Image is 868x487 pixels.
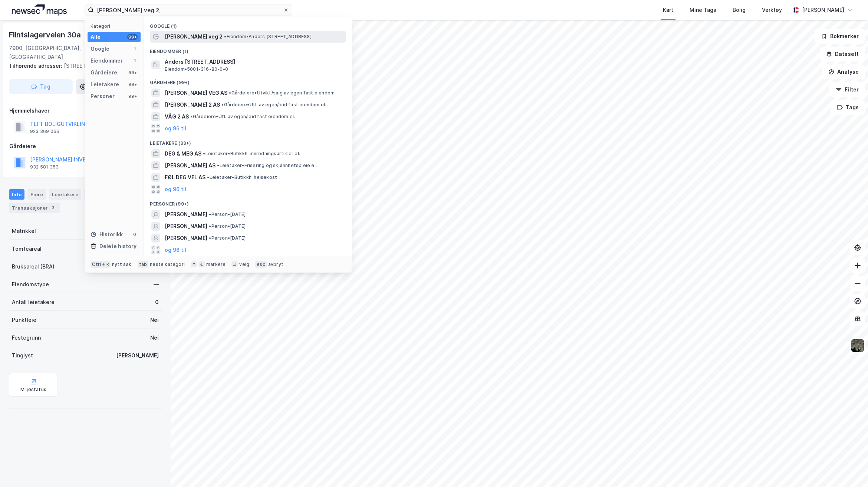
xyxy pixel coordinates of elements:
span: [PERSON_NAME] VEG AS [165,89,227,97]
div: — [154,280,159,289]
div: Gårdeiere (99+) [144,74,352,87]
button: Filter [829,82,865,97]
div: 923 369 066 [30,129,59,134]
span: [PERSON_NAME] [165,210,207,219]
div: Historikk [91,230,123,239]
span: FØL DEG VEL AS [165,173,206,182]
div: tab [138,261,149,268]
div: 99+ [127,34,138,40]
div: [STREET_ADDRESS] [9,61,156,70]
div: 1 [132,46,138,52]
div: 99+ [127,81,138,87]
div: Tomteareal [12,244,42,253]
img: 9k= [851,338,865,353]
span: Person • [DATE] [209,211,246,217]
div: Ctrl + k [91,261,111,268]
span: • [221,102,224,107]
div: 99+ [127,70,138,76]
div: Bolig [733,6,746,14]
div: 99+ [127,93,138,99]
div: Kategori [91,23,141,29]
span: Anders [STREET_ADDRESS] [165,57,343,66]
div: Eiere [27,189,46,200]
input: Søk på adresse, matrikkel, gårdeiere, leietakere eller personer [94,4,283,16]
span: [PERSON_NAME] veg 2 [165,32,223,41]
div: Kart [663,6,673,14]
span: Tilhørende adresser: [9,63,64,69]
div: 0 [155,298,159,307]
div: 0 [132,231,138,237]
div: Mine Tags [690,6,716,14]
div: Nei [150,333,159,342]
span: • [209,235,211,241]
div: [PERSON_NAME] [116,351,159,360]
div: Leietakere [49,189,81,200]
button: og 96 til [165,246,186,254]
button: Tags [831,100,865,115]
div: 3 [49,204,57,211]
div: Personer [91,92,115,101]
div: [PERSON_NAME] [802,6,844,14]
div: Gårdeiere [91,68,117,77]
div: Gårdeiere [9,142,161,151]
span: Gårdeiere • Utvikl./salg av egen fast eiendom [229,90,335,96]
div: neste kategori [150,261,185,267]
span: Eiendom • Anders [STREET_ADDRESS] [224,34,311,40]
span: • [207,174,209,180]
div: Punktleie [12,316,36,324]
span: Eiendom • 5001-316-80-0-0 [165,66,228,72]
div: Google [91,44,109,53]
div: Kontrollprogram for chat [831,451,868,487]
button: Analyse [822,64,865,79]
div: Eiendomstype [12,280,49,289]
span: [PERSON_NAME] 2 AS [165,100,220,109]
div: Datasett [84,189,112,200]
span: DEG & MEG AS [165,149,201,158]
span: • [217,163,219,168]
button: Tag [9,79,73,94]
div: velg [239,261,249,267]
div: Nei [150,316,159,324]
div: Tinglyst [12,351,33,360]
span: Person • [DATE] [209,223,246,229]
div: Flintslagerveien 30a [9,29,82,41]
div: nytt søk [112,261,132,267]
span: • [190,114,193,119]
iframe: Chat Widget [831,451,868,487]
div: esc [255,261,267,268]
span: [PERSON_NAME] [165,222,207,231]
span: Leietaker • Butikkh. innredningsartikler el. [203,151,300,157]
div: Verktøy [762,6,782,14]
span: • [209,223,211,229]
div: Hjemmelshaver [9,106,161,115]
button: og 96 til [165,185,186,194]
div: 1 [132,58,138,64]
div: 932 581 353 [30,164,59,170]
span: • [203,151,205,156]
div: avbryt [268,261,283,267]
span: • [229,90,231,96]
span: • [224,34,226,39]
div: Transaksjoner [9,203,60,213]
span: [PERSON_NAME] [165,234,207,243]
div: Matrikkel [12,227,36,236]
div: Personer (99+) [144,195,352,209]
div: Antall leietakere [12,298,55,307]
div: Eiendommer (1) [144,43,352,56]
div: Delete history [99,242,137,251]
button: og 96 til [165,124,186,133]
span: VÅG 2 AS [165,112,189,121]
div: markere [206,261,226,267]
span: Leietaker • Frisering og skjønnhetspleie el. [217,163,317,169]
button: Datasett [820,47,865,61]
div: Eiendommer [91,56,123,65]
img: logo.a4113a55bc3d86da70a041830d287a7e.svg [12,4,67,16]
div: Leietakere [91,80,119,89]
span: [PERSON_NAME] AS [165,161,216,170]
div: 7900, [GEOGRAPHIC_DATA], [GEOGRAPHIC_DATA] [9,44,102,61]
div: Bruksareal (BRA) [12,262,55,271]
span: • [209,211,211,217]
div: Leietakere (99+) [144,134,352,148]
div: Festegrunn [12,333,41,342]
div: Miljøstatus [20,387,46,393]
